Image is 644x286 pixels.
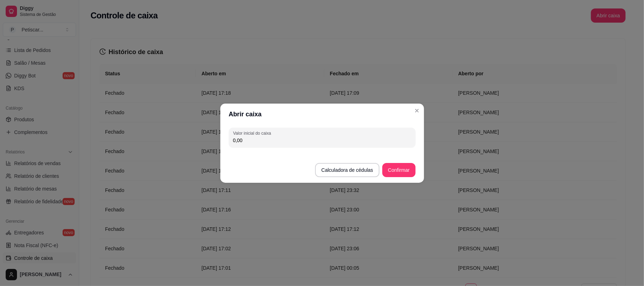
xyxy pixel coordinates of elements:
[220,104,424,125] header: Abrir caixa
[315,163,379,177] button: Calculadora de cédulas
[382,163,415,177] button: Confirmar
[233,130,273,136] label: Valor inicial do caixa
[233,137,411,144] input: Valor inicial do caixa
[411,105,423,116] button: Close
